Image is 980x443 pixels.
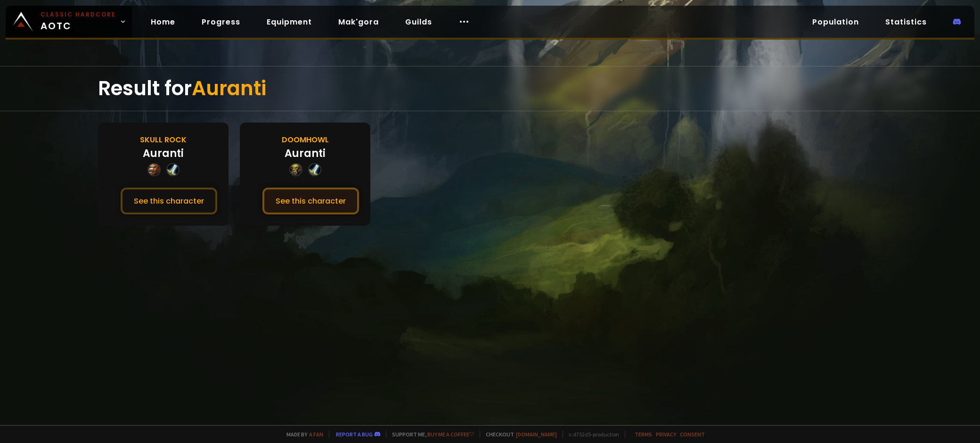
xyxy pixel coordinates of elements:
[285,146,326,161] div: Auranti
[331,12,386,32] a: Mak'gora
[336,431,373,438] a: Report a bug
[878,12,934,32] a: Statistics
[480,431,557,438] span: Checkout
[680,431,705,438] a: Consent
[6,6,132,38] a: Classic HardcoreAOTC
[563,431,619,438] span: v. d752d5 - production
[386,431,474,438] span: Support me,
[282,134,329,146] div: Doomhowl
[192,74,266,102] span: Auranti
[805,12,866,32] a: Population
[259,12,319,32] a: Equipment
[398,12,440,32] a: Guilds
[194,12,248,32] a: Progress
[281,431,323,438] span: Made by
[427,431,474,438] a: Buy me a coffee
[143,12,183,32] a: Home
[516,431,557,438] a: [DOMAIN_NAME]
[41,10,116,33] span: AOTC
[262,188,359,214] button: See this character
[635,431,652,438] a: Terms
[309,431,323,438] a: a fan
[98,66,882,111] div: Result for
[41,10,116,19] small: Classic Hardcore
[121,188,217,214] button: See this character
[656,431,676,438] a: Privacy
[143,146,184,161] div: Auranti
[140,134,187,146] div: Skull Rock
